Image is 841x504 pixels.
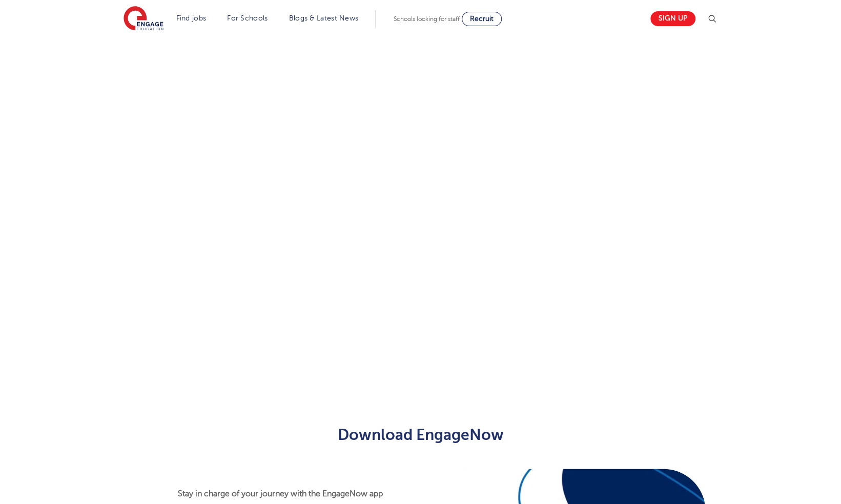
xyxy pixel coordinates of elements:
h2: Download EngageNow [169,426,672,444]
img: Engage Education [124,6,163,32]
span: Schools looking for staff [394,15,460,23]
strong: Stay in charge of your journey with the EngageNow app [178,489,383,498]
a: Sign up [650,11,695,26]
a: For Schools [227,14,268,22]
span: Recruit [470,15,494,23]
a: Blogs & Latest News [289,14,359,22]
a: Find jobs [176,14,207,22]
a: Recruit [462,12,502,26]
